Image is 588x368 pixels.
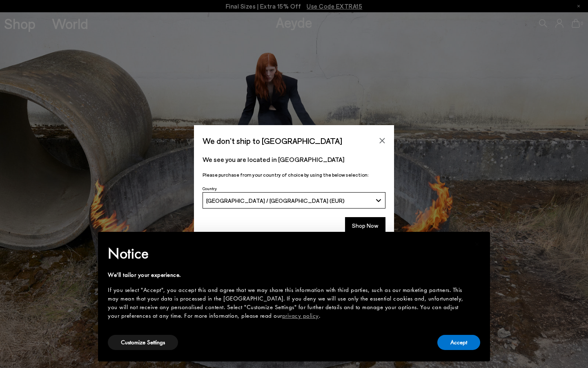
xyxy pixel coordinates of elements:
button: Shop Now [345,217,385,234]
span: Country [203,186,217,191]
button: Accept [437,335,480,350]
p: Please purchase from your country of choice by using the below selection: [203,171,385,179]
button: Close this notice [467,234,487,254]
div: We'll tailor your experience. [108,271,467,279]
div: If you select "Accept", you accept this and agree that we may share this information with third p... [108,286,467,320]
h2: Notice [108,243,467,264]
button: Close [376,135,388,147]
button: Customize Settings [108,335,178,350]
p: We see you are located in [GEOGRAPHIC_DATA] [203,155,385,164]
a: privacy policy [282,312,319,320]
span: We don’t ship to [GEOGRAPHIC_DATA] [203,134,342,148]
span: [GEOGRAPHIC_DATA] / [GEOGRAPHIC_DATA] (EUR) [206,197,345,204]
span: × [474,238,480,250]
